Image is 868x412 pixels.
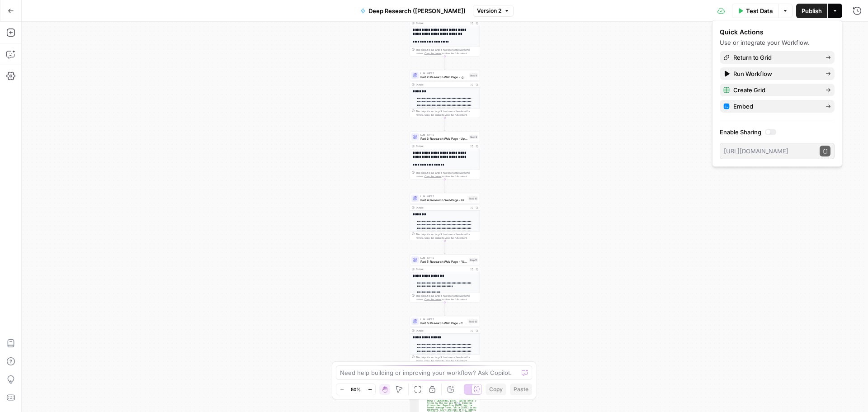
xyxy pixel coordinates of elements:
div: Output [416,206,467,209]
div: This output is too large & has been abbreviated for review. to view the full content. [416,171,478,178]
button: Copy [486,384,506,395]
span: Copy the output [425,360,442,362]
span: 50% [351,386,361,393]
span: LLM · GPT-5 [420,194,467,198]
div: Output [416,144,467,148]
span: Deep Research ([PERSON_NAME]) [368,6,466,15]
div: This output is too large & has been abbreviated for review. to view the full content. [416,48,478,55]
label: Enable Sharing [720,128,835,137]
span: Copy the output [425,114,442,116]
span: Version 2 [477,7,501,15]
div: This output is too large & has been abbreviated for review. to view the full content. [416,355,478,363]
span: Copy the output [425,237,442,239]
span: Copy the output [425,175,442,178]
span: Paste [514,385,528,393]
div: Output [416,329,467,332]
button: Test Data [732,4,778,18]
span: Copy the output [425,298,442,301]
div: Step 12 [468,319,478,323]
div: Output [416,83,467,86]
span: LLM · GPT-5 [420,317,467,321]
span: Copy the output [425,52,442,55]
div: This output is too large & has been abbreviated for review. to view the full content. [416,294,478,301]
button: Paste [510,384,532,395]
span: Copy [489,385,503,393]
div: Step 11 [469,258,478,262]
span: Publish [802,6,822,15]
div: Output [416,21,467,25]
g: Edge from step_10 to step_11 [444,241,446,254]
button: Deep Research ([PERSON_NAME]) [355,4,471,18]
span: Part 2: Research Web Page - .gov / .edu Only [420,75,467,79]
div: LLM · GPT-5Part 3: Research Web Page - Updated Date + Two Sources SupportingStep 9Output**** ****... [410,132,480,180]
div: Step 8 [469,73,478,77]
span: Part 4: Research Web Page - High / Medium / Low [420,198,467,202]
g: Edge from step_8 to step_9 [444,118,446,131]
span: Run Workflow [733,69,818,78]
span: Create Grid [733,85,818,95]
span: Test Data [746,6,773,15]
div: Output [416,267,467,271]
span: Embed [733,102,818,111]
span: Return to Grid [733,53,818,62]
g: Edge from step_9 to step_10 [444,180,446,193]
span: LLM · GPT-5 [420,71,467,75]
div: Step 10 [468,196,478,200]
span: Use or integrate your Workflow. [720,39,810,46]
g: Edge from step_1 to step_8 [444,57,446,70]
span: Part 5: Research Web Page - "Unverifiable" [420,259,467,264]
span: Part 5: Research Web Page - Contradiction [420,321,467,325]
span: LLM · GPT-5 [420,256,467,260]
div: This output is too large & has been abbreviated for review. to view the full content. [416,232,478,240]
span: LLM · GPT-5 [420,133,467,137]
button: Publish [796,4,827,18]
button: Version 2 [473,5,514,17]
div: Step 9 [469,135,478,139]
div: This output is too large & has been abbreviated for review. to view the full content. [416,109,478,117]
span: Part 3: Research Web Page - Updated Date + Two Sources Supporting [420,136,467,141]
div: Quick Actions [720,28,835,37]
g: Edge from step_11 to step_12 [444,303,446,316]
